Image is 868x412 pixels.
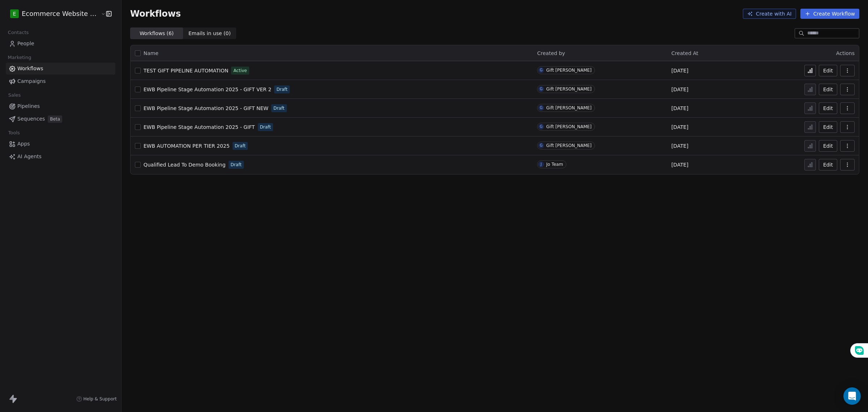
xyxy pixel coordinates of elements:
div: Jo Team [546,162,563,167]
span: Created by [537,50,565,56]
a: Apps [6,138,115,150]
span: Draft [273,105,284,112]
span: Actions [836,50,855,56]
span: Created At [671,50,698,56]
button: Edit [819,121,837,133]
a: EWB AUTOMATION PER TIER 2025 [144,142,230,150]
button: EEcommerce Website Builder [9,8,96,20]
div: Gift [PERSON_NAME] [546,87,591,92]
div: Gift [PERSON_NAME] [546,143,591,148]
span: EWB Pipeline Stage Automation 2025 - GIFT VER 2 [144,87,272,92]
span: Tools [5,127,23,138]
span: Draft [231,161,242,168]
button: Create with AI [743,9,796,19]
a: Qualified Lead To Demo Booking [144,161,226,168]
a: EWB Pipeline Stage Automation 2025 - GIFT NEW [144,105,268,112]
span: Ecommerce Website Builder [22,9,99,18]
div: G [540,143,542,148]
div: Gift [PERSON_NAME] [546,105,591,110]
span: Pipelines [17,102,40,110]
span: [DATE] [671,123,688,131]
span: [DATE] [671,161,688,168]
div: Open Intercom Messenger [843,387,861,405]
span: [DATE] [671,86,688,93]
a: SequencesBeta [6,113,115,125]
a: Campaigns [6,75,115,87]
span: Sales [5,90,24,101]
a: AI Agents [6,151,115,163]
a: Help & Support [76,396,117,402]
span: Workflows [130,9,181,19]
a: People [6,38,115,50]
button: Edit [819,84,837,95]
span: Name [144,50,158,57]
span: Draft [276,86,287,93]
div: G [540,105,542,111]
div: G [540,124,542,130]
span: Contacts [5,27,32,38]
span: Marketing [5,52,34,63]
span: Apps [17,140,30,148]
a: Pipelines [6,100,115,112]
a: EWB Pipeline Stage Automation 2025 - GIFT VER 2 [144,86,272,93]
span: Draft [260,124,271,130]
a: Workflows [6,63,115,75]
span: Draft [235,143,246,149]
span: Help & Support [84,396,117,402]
div: Gift [PERSON_NAME] [546,124,591,129]
span: [DATE] [671,67,688,74]
span: [DATE] [671,105,688,112]
span: E [13,10,16,17]
span: EWB Pipeline Stage Automation 2025 - GIFT NEW [144,105,268,111]
button: Edit [819,65,837,76]
span: EWB AUTOMATION PER TIER 2025 [144,143,230,149]
button: Edit [819,159,837,171]
div: G [540,67,542,73]
span: Beta [48,115,62,123]
div: Gift [PERSON_NAME] [546,68,591,73]
button: Edit [819,140,837,152]
span: EWB Pipeline Stage Automation 2025 - GIFT [144,124,255,130]
button: Edit [819,102,837,114]
span: AI Agents [17,153,42,160]
span: Active [233,67,247,74]
span: Workflows [17,65,43,72]
span: Qualified Lead To Demo Booking [144,162,226,168]
span: Sequences [17,115,45,123]
span: TEST GIFT PIPELINE AUTOMATION [144,68,229,73]
span: Emails in use ( 0 ) [188,30,231,37]
div: G [540,86,542,92]
span: Campaigns [17,77,46,85]
a: EWB Pipeline Stage Automation 2025 - GIFT [144,123,255,131]
span: People [17,40,34,47]
button: Create Workflow [800,9,859,19]
div: J [541,161,542,167]
a: TEST GIFT PIPELINE AUTOMATION [144,67,229,74]
span: [DATE] [671,142,688,150]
